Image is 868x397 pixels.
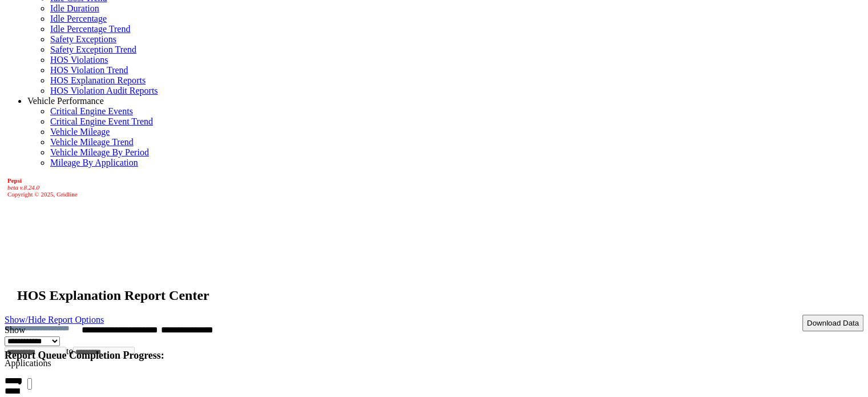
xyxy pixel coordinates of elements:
a: Idle Percentage Trend [50,24,130,34]
a: Vehicle Performance [27,96,104,106]
a: Show/Hide Report Options [5,312,104,327]
a: Idle Percentage [50,14,107,23]
a: HOS Violations [50,55,108,65]
a: Safety Exception Trend [50,45,136,54]
a: Vehicle Mileage By Period [50,147,149,157]
i: beta v.8.24.0 [7,184,39,191]
a: Critical Engine Events [50,106,133,116]
div: Copyright © 2025, Gridline [7,177,863,198]
a: HOS Explanation Reports [50,75,146,85]
a: HOS Violation Trend [50,65,128,75]
a: Vehicle Mileage [50,127,110,137]
h2: HOS Explanation Report Center [17,288,863,303]
a: HOS Violation Audit Reports [50,86,158,95]
h4: Report Queue Completion Progress: [5,350,863,362]
button: Download Data [802,315,863,331]
a: Mileage By Application [50,158,138,167]
label: Applications [5,358,51,368]
b: Pepsi [7,177,22,184]
span: to [66,346,73,356]
a: Safety Exceptions [50,34,116,44]
a: Vehicle Mileage Trend [50,137,134,147]
a: Critical Engine Event Trend [50,117,153,126]
label: Show [5,325,25,335]
a: Idle Duration [50,3,99,13]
